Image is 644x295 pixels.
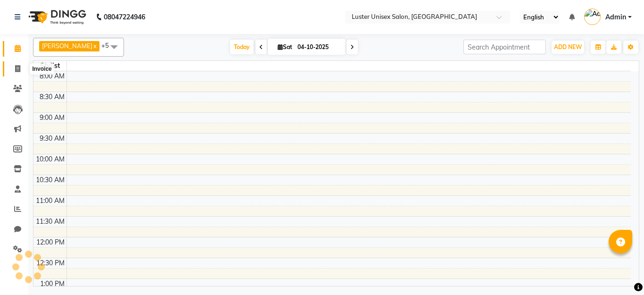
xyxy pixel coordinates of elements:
[30,63,54,75] div: Invoice
[24,4,89,30] img: logo
[38,92,66,102] div: 8:30 AM
[42,42,92,50] span: [PERSON_NAME]
[38,134,66,143] div: 9:30 AM
[101,42,116,49] span: +5
[463,40,546,54] input: Search Appointment
[605,12,626,22] span: Admin
[38,113,66,123] div: 9:00 AM
[104,4,145,30] b: 08047224946
[34,237,66,247] div: 12:00 PM
[554,43,582,51] span: ADD NEW
[34,196,66,206] div: 11:00 AM
[275,43,295,51] span: Sat
[295,40,342,54] input: 2025-10-04
[38,279,66,289] div: 1:00 PM
[230,40,254,54] span: Today
[34,175,66,185] div: 10:30 AM
[552,41,584,54] button: ADD NEW
[34,154,66,164] div: 10:00 AM
[92,42,97,50] a: x
[584,8,601,25] img: Admin
[34,258,66,268] div: 12:30 PM
[34,217,66,227] div: 11:30 AM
